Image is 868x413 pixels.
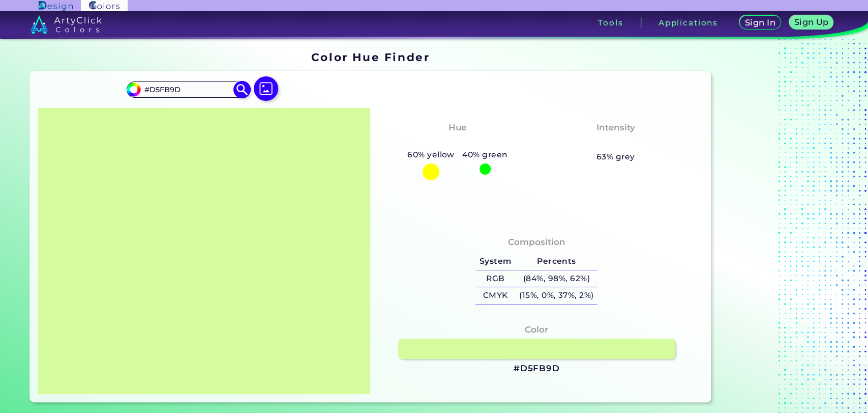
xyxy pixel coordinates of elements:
[515,287,597,304] h5: (15%, 0%, 37%, 2%)
[741,16,779,29] a: Sign In
[403,148,458,161] h5: 60% yellow
[596,136,635,149] h3: Pastel
[422,136,493,149] h3: Yellow-Green
[233,80,251,98] img: icon search
[475,253,515,270] h5: System
[525,322,548,337] h4: Color
[515,253,597,270] h5: Percents
[141,82,235,96] input: type color..
[311,49,430,65] h1: Color Hue Finder
[254,76,278,101] img: icon picture
[515,270,597,287] h5: (84%, 98%, 62%)
[596,150,635,163] h5: 63% grey
[796,18,827,26] h5: Sign Up
[39,1,73,11] img: ArtyClick Design logo
[596,120,635,135] h4: Intensity
[448,120,466,135] h4: Hue
[475,287,515,304] h5: CMYK
[659,19,718,26] h3: Applications
[508,235,565,250] h4: Composition
[475,270,515,287] h5: RGB
[791,16,831,29] a: Sign Up
[31,15,102,34] img: logo_artyclick_colors_white.svg
[514,363,560,375] h3: #D5FB9D
[746,19,774,26] h5: Sign In
[459,148,512,161] h5: 40% green
[598,19,623,26] h3: Tools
